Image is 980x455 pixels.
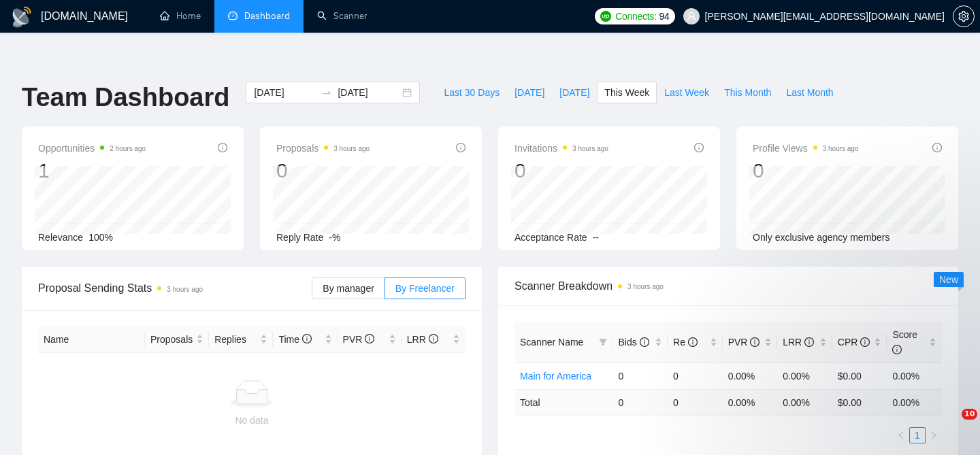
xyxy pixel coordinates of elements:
td: 0 [668,389,723,416]
li: Next Page [926,427,942,443]
span: filter [599,338,607,346]
span: Scanner Name [520,337,583,348]
td: 0 [612,363,668,389]
span: -- [593,232,599,243]
span: Dashboard [244,10,290,22]
span: info-circle [932,143,942,152]
div: 0 [514,158,608,184]
span: New [939,274,958,285]
span: info-circle [456,143,465,152]
span: LRR [407,334,438,345]
td: 0 [612,389,668,416]
span: Bids [618,337,649,348]
span: Profile Views [753,140,859,156]
span: By manager [323,283,374,294]
time: 3 hours ago [627,283,664,290]
span: swap-right [321,87,332,98]
div: 0 [276,158,370,184]
span: Connects: [615,9,656,24]
time: 3 hours ago [333,145,370,152]
a: searchScanner [317,10,367,22]
a: Main for America [520,371,591,382]
span: Last Week [664,85,709,100]
button: Last Month [779,82,840,103]
button: This Month [717,82,779,103]
span: Opportunities [38,140,146,156]
li: 1 [909,427,926,443]
td: Total [514,389,612,416]
time: 3 hours ago [572,145,608,152]
span: info-circle [365,334,374,343]
span: user [687,12,696,21]
span: This Week [604,85,649,100]
h1: Team Dashboard [22,82,229,114]
span: info-circle [694,143,704,152]
th: Name [38,326,145,353]
span: Acceptance Rate [514,232,587,243]
iframe: Intercom live chat [934,409,966,441]
span: Proposals [276,140,370,156]
span: Time [278,334,311,345]
span: -% [329,232,340,243]
span: info-circle [302,334,312,343]
span: 100% [88,232,113,243]
a: setting [953,11,975,22]
input: Start date [254,85,316,100]
button: Last Week [657,82,717,103]
span: Re [673,337,698,348]
a: 1 [910,428,925,443]
button: [DATE] [507,82,552,103]
span: 10 [962,409,977,420]
span: [DATE] [514,85,544,100]
span: This Month [724,85,771,100]
button: right [926,427,942,443]
th: Replies [209,326,273,353]
div: 1 [38,158,146,184]
time: 3 hours ago [167,286,203,293]
span: 94 [659,9,670,24]
span: info-circle [429,334,438,343]
span: info-circle [218,143,227,152]
input: End date [338,85,399,100]
span: Replies [214,332,257,347]
span: left [897,431,905,439]
span: Proposal Sending Stats [38,280,312,297]
button: left [893,427,909,443]
div: No data [44,413,460,428]
button: [DATE] [552,82,597,103]
time: 2 hours ago [110,145,146,152]
span: setting [953,11,974,22]
span: Relevance [38,232,83,243]
img: upwork-logo.png [600,11,611,22]
button: This Week [597,82,657,103]
img: logo [11,6,33,28]
span: info-circle [640,337,649,347]
span: dashboard [228,11,238,20]
time: 3 hours ago [823,145,859,152]
span: [DATE] [559,85,589,100]
span: By Freelancer [395,283,455,294]
a: homeHome [160,10,201,22]
li: Previous Page [893,427,909,443]
th: Proposals [145,326,209,353]
div: 0 [753,158,859,184]
button: Last 30 Days [436,82,507,103]
span: Invitations [514,140,608,156]
span: right [930,431,938,439]
span: filter [596,332,610,352]
span: PVR [343,334,375,345]
span: Only exclusive agency members [753,232,890,243]
span: Scanner Breakdown [514,277,942,294]
td: 0 [668,363,723,389]
span: info-circle [688,337,698,347]
span: Reply Rate [276,232,323,243]
span: Proposals [150,332,193,347]
span: to [321,87,332,98]
span: Last 30 Days [444,85,500,100]
button: setting [953,5,975,27]
span: Last Month [786,85,833,100]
